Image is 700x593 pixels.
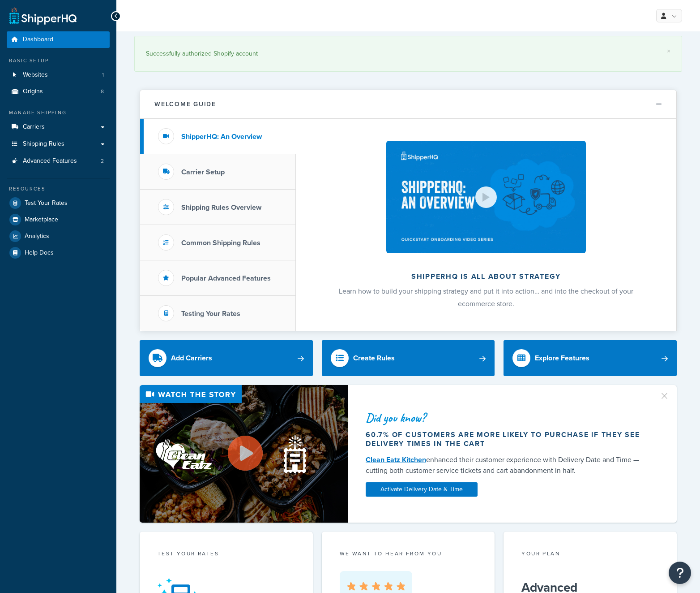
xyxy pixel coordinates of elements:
span: Carriers [23,123,45,131]
div: Add Carriers [171,352,212,364]
a: Analytics [7,228,110,244]
a: Marketplace [7,212,110,228]
div: enhanced their customer experience with Delivery Date and Time — cutting both customer service ti... [366,454,649,476]
span: Help Docs [25,249,54,257]
span: 2 [101,157,104,165]
img: Video thumbnail [140,385,348,523]
a: Advanced Features2 [7,153,110,169]
a: Help Docs [7,245,110,261]
a: Carriers [7,119,110,135]
h3: ShipperHQ: An Overview [181,133,262,141]
li: Advanced Features [7,153,110,169]
p: we want to hear from you [340,550,477,558]
div: Test your rates [158,550,295,560]
div: 60.7% of customers are more likely to purchase if they see delivery times in the cart [366,430,649,448]
span: Learn how to build your shipping strategy and put it into action… and into the checkout of your e... [339,286,633,309]
span: 8 [101,88,104,95]
a: Websites1 [7,67,110,83]
div: Your Plan [521,550,659,560]
a: × [667,48,670,55]
span: Advanced Features [23,157,77,165]
a: Test Your Rates [7,195,110,211]
h3: Common Shipping Rules [181,239,260,247]
span: Test Your Rates [25,199,68,207]
div: Successfully authorized Shopify account [146,48,670,60]
button: Welcome Guide [140,90,676,119]
img: ShipperHQ is all about strategy [386,141,586,253]
div: Manage Shipping [7,109,110,117]
li: Origins [7,83,110,100]
a: Add Carriers [140,340,313,376]
div: Did you know? [366,411,649,424]
div: Basic Setup [7,57,110,65]
h2: Welcome Guide [154,101,216,108]
span: Dashboard [23,36,53,43]
a: Activate Delivery Date & Time [366,482,478,497]
h3: Popular Advanced Features [181,274,271,282]
a: Explore Features [504,340,677,376]
button: Open Resource Center [669,562,691,584]
span: Origins [23,88,43,95]
span: Shipping Rules [23,140,64,148]
h3: Shipping Rules Overview [181,203,261,212]
li: Websites [7,67,110,83]
span: Analytics [25,233,49,240]
div: Resources [7,185,110,193]
span: 1 [102,71,104,79]
div: Explore Features [535,352,589,364]
h2: ShipperHQ is all about strategy [320,273,653,281]
a: Dashboard [7,31,110,48]
span: Marketplace [25,216,58,224]
span: Websites [23,71,48,79]
a: Clean Eatz Kitchen [366,454,426,465]
h3: Carrier Setup [181,168,225,176]
div: Create Rules [353,352,395,364]
h3: Testing Your Rates [181,310,240,318]
a: Origins8 [7,83,110,100]
a: Create Rules [322,340,495,376]
a: Shipping Rules [7,136,110,152]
